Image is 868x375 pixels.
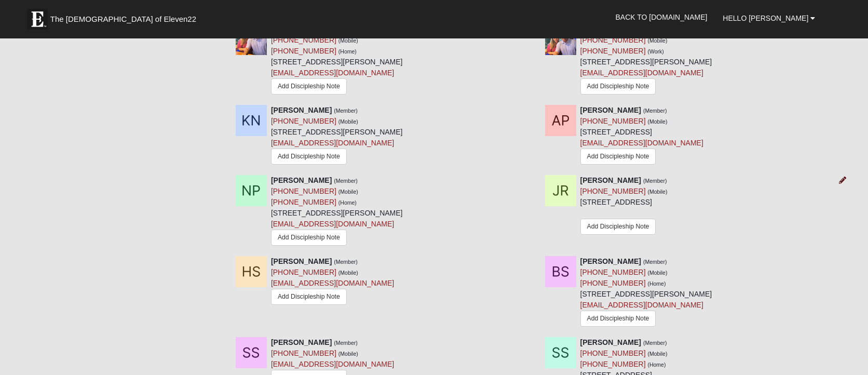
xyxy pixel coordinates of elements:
div: [STREET_ADDRESS][PERSON_NAME] [271,105,403,167]
small: (Member) [643,340,667,346]
a: Add Discipleship Note [580,78,656,95]
strong: [PERSON_NAME] [271,106,332,114]
strong: [PERSON_NAME] [580,338,641,346]
a: [PHONE_NUMBER] [271,187,336,195]
small: (Mobile) [647,118,667,125]
small: (Mobile) [338,37,358,44]
a: [EMAIL_ADDRESS][DOMAIN_NAME] [580,139,703,147]
small: (Member) [334,340,358,346]
strong: [PERSON_NAME] [271,176,332,184]
a: [PHONE_NUMBER] [271,117,336,125]
a: [PHONE_NUMBER] [271,47,336,55]
span: Hello [PERSON_NAME] [723,14,808,22]
img: Eleven22 logo [27,9,48,30]
a: [EMAIL_ADDRESS][DOMAIN_NAME] [271,139,394,147]
small: (Mobile) [338,351,358,357]
a: [PHONE_NUMBER] [271,268,336,276]
small: (Mobile) [647,351,667,357]
small: (Work) [647,48,663,55]
a: [PHONE_NUMBER] [580,117,646,125]
small: (Mobile) [338,270,358,276]
span: The [DEMOGRAPHIC_DATA] of Eleven22 [50,14,196,24]
a: [PHONE_NUMBER] [580,268,646,276]
a: Back to [DOMAIN_NAME] [608,4,715,30]
small: (Mobile) [647,37,667,44]
strong: [PERSON_NAME] [580,106,641,114]
small: (Member) [643,178,667,184]
div: [STREET_ADDRESS][PERSON_NAME] [271,175,403,248]
small: (Member) [334,108,358,114]
small: (Member) [334,178,358,184]
div: [STREET_ADDRESS] [580,105,703,167]
strong: [PERSON_NAME] [580,176,641,184]
a: Add Discipleship Note [580,149,656,165]
a: The [DEMOGRAPHIC_DATA] of Eleven22 [22,4,229,30]
small: (Member) [643,108,667,114]
strong: [PERSON_NAME] [271,338,332,346]
a: [PHONE_NUMBER] [271,198,336,206]
div: [STREET_ADDRESS][PERSON_NAME] [580,24,712,97]
small: (Home) [647,280,666,287]
a: [PHONE_NUMBER] [580,36,646,44]
small: (Mobile) [647,270,667,276]
a: [PHONE_NUMBER] [580,187,646,195]
small: (Mobile) [338,118,358,125]
div: [STREET_ADDRESS][PERSON_NAME] [271,24,403,97]
a: [EMAIL_ADDRESS][DOMAIN_NAME] [271,220,394,228]
a: Add Discipleship Note [271,230,347,246]
small: (Member) [643,259,667,265]
a: [PHONE_NUMBER] [271,36,336,44]
strong: [PERSON_NAME] [271,257,332,265]
small: (Home) [338,199,357,206]
small: (Mobile) [647,189,667,195]
div: [STREET_ADDRESS] [580,175,668,236]
a: [EMAIL_ADDRESS][DOMAIN_NAME] [271,279,394,287]
small: (Member) [334,259,358,265]
small: (Home) [338,48,357,55]
small: (Mobile) [338,189,358,195]
div: [STREET_ADDRESS][PERSON_NAME] [580,256,712,329]
a: [PHONE_NUMBER] [580,279,646,287]
strong: [PERSON_NAME] [580,257,641,265]
a: [EMAIL_ADDRESS][DOMAIN_NAME] [580,301,703,309]
a: Add Discipleship Note [271,149,347,165]
a: Add Discipleship Note [580,311,656,327]
a: [PHONE_NUMBER] [271,349,336,357]
a: Hello [PERSON_NAME] [715,5,823,31]
a: Add Discipleship Note [271,78,347,95]
a: Add Discipleship Note [271,289,347,305]
a: [PHONE_NUMBER] [580,349,646,357]
a: [EMAIL_ADDRESS][DOMAIN_NAME] [580,69,703,77]
a: [EMAIL_ADDRESS][DOMAIN_NAME] [271,69,394,77]
a: [PHONE_NUMBER] [580,47,646,55]
a: Add Discipleship Note [580,219,656,235]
